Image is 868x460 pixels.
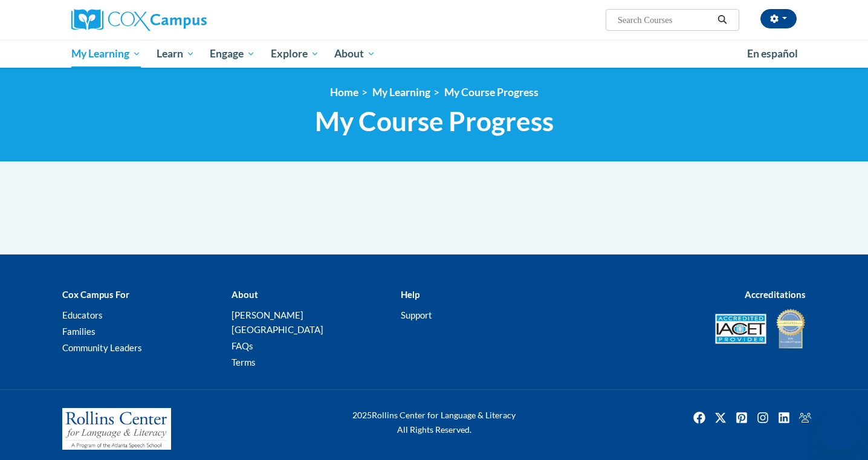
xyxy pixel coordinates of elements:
[307,408,561,437] div: Rollins Center for Language & Literacy All Rights Reserved.
[63,40,149,68] a: My Learning
[795,408,815,427] img: Facebook group icon
[372,86,430,99] a: My Learning
[617,13,713,27] input: Search Courses
[202,40,263,68] a: Engage
[774,408,794,427] img: LinkedIn icon
[732,408,751,427] img: Pinterest icon
[352,410,372,420] span: 2025
[62,309,103,320] a: Educators
[753,408,772,427] a: Instagram
[820,412,858,450] iframe: Button to launch messaging window
[315,105,554,137] span: My Course Progress
[210,47,255,61] span: Engage
[71,9,207,31] img: Cox Campus
[263,40,327,68] a: Explore
[795,408,815,427] a: Facebook Group
[753,408,772,427] img: Instagram icon
[713,13,731,27] button: Search
[330,86,358,99] a: Home
[232,340,253,351] a: FAQs
[732,408,751,427] a: Pinterest
[232,309,323,335] a: [PERSON_NAME][GEOGRAPHIC_DATA]
[745,289,806,300] b: Accreditations
[711,408,730,427] img: Twitter icon
[327,40,384,68] a: About
[690,408,709,427] a: Facebook
[232,289,258,300] b: About
[71,47,141,61] span: My Learning
[401,289,419,300] b: Help
[760,9,797,28] button: Account Settings
[232,357,256,368] a: Terms
[62,408,171,450] img: Rollins Center for Language & Literacy - A Program of the Atlanta Speech School
[747,47,798,60] span: En español
[711,408,730,427] a: Twitter
[157,47,195,61] span: Learn
[739,41,806,66] a: En español
[62,342,142,353] a: Community Leaders
[776,308,806,350] img: IDA® Accredited
[62,326,96,337] a: Families
[149,40,202,68] a: Learn
[53,40,815,68] div: Main menu
[334,47,375,61] span: About
[71,9,301,31] a: Cox Campus
[62,289,129,300] b: Cox Campus For
[444,86,539,99] a: My Course Progress
[690,408,709,427] img: Facebook icon
[271,47,319,61] span: Explore
[774,408,794,427] a: Linkedin
[401,309,432,320] a: Support
[715,314,766,344] img: Accredited IACET® Provider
